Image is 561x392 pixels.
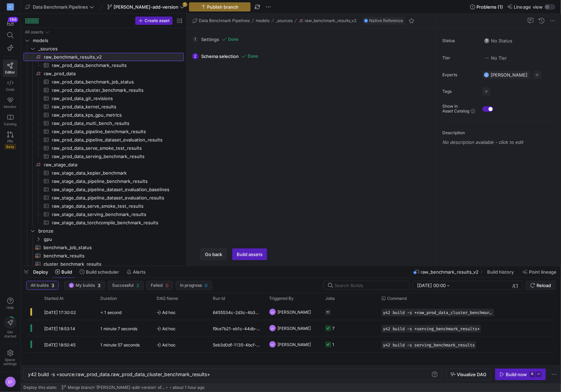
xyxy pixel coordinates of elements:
y42-duration: 1 minute 57 seconds [100,342,140,347]
span: Point lineage [529,269,557,275]
span: models [33,37,183,45]
span: Code [6,87,14,91]
span: Ad hoc [157,304,205,321]
img: undefined [364,19,368,23]
a: raw_prod_data_serve_smoke_test_results​​​​​​​​​ [23,144,184,152]
a: raw_stage_data_serve_smoke_test_results​​​​​​​​​ [23,202,184,210]
button: No statusNo Status [482,36,514,45]
span: raw_prod_data_cluster_benchmark_results​​​​​​​​​ [52,86,176,94]
button: Help [3,295,18,313]
input: Search Builds [334,283,404,288]
span: y42 build -s +raw_prod_data_cluster_benchmark_results [383,310,493,315]
a: raw_prod_data​​​​​​​​ [23,69,184,78]
div: f9ce7b21-eb1c-44db-89ad-ce68e15f74f7 [209,320,265,336]
div: Press SPACE to select this row. [23,169,184,177]
span: Help [6,305,14,310]
span: Catalog [4,122,17,126]
span: 3 [136,283,139,288]
span: [PERSON_NAME]-add-version [114,4,178,10]
div: Press SPACE to select this row. [23,260,184,268]
span: raw_prod_data_kps_gpu_metrics​​​​​​​​​ [52,111,176,119]
button: EFMy builds3 [64,281,105,290]
div: Build now [506,372,527,377]
a: raw_prod_data_benchmark_results​​​​​​​​​ [23,61,184,69]
a: M [3,1,18,13]
a: raw_benchmark_results_v2​​​​​​​​ [23,53,184,61]
a: benchmark_job_status​​​​​​​​​​ [23,243,184,252]
button: 186 [3,17,18,29]
a: raw_prod_data_cluster_benchmark_results​​​​​​​​​ [23,86,184,94]
span: Experts [442,72,477,77]
button: _sources [274,17,294,25]
a: raw_prod_data_multi_bench_results​​​​​​​​​ [23,119,184,127]
span: Data Benchmark Pipelines [33,4,88,10]
div: EF [269,325,276,332]
span: [DATE] 17:30:02 [44,310,76,315]
span: _sources [38,45,183,53]
span: Alerts [133,269,146,275]
kbd: ⏎ [536,372,541,377]
span: raw_stage_data​​​​​​​​ [44,161,183,169]
a: raw_prod_data_git_revisions​​​​​​​​​ [23,94,184,102]
div: Press SPACE to select this row. [23,243,184,252]
span: [DATE] 18:50:45 [44,342,76,347]
span: raw_prod_data_benchmark_job_status​​​​​​​​​ [52,78,176,86]
div: Press SPACE to select this row. [23,160,184,169]
span: raw_prod_data_pipeline_benchmark_results​​​​​​​​​ [52,128,176,136]
span: Space settings [4,357,17,366]
span: Lineage view [514,4,543,10]
kbd: ⌘ [530,372,535,377]
button: Visualize DAG [446,369,491,380]
div: Press SPACE to select this row. [23,194,184,202]
span: No Status [484,38,512,43]
div: EF [269,308,276,315]
y42-duration: < 1 second [100,310,121,315]
span: In progress [180,283,202,288]
y42-duration: 1 minute 7 seconds [100,326,137,331]
span: Data Benchmark Pipelines [199,18,250,23]
span: Run Id [213,296,225,301]
img: No status [484,38,490,43]
span: Build scheduler [86,269,119,275]
a: Monitor [3,94,18,111]
img: No tier [484,55,490,61]
button: Publish branch [189,2,250,11]
a: raw_prod_data_pipeline_benchmark_results​​​​​​​​​ [23,127,184,136]
button: Go back [200,248,227,260]
span: Build [61,269,72,275]
a: raw_stage_data_pipeline_benchmark_results​​​​​​​​​ [23,177,184,185]
div: Press SPACE to select this row. [23,185,184,194]
span: 3 [98,283,100,288]
span: _sources [276,18,293,23]
a: raw_stage_data_kepler_benchmark​​​​​​​​​ [23,169,184,177]
span: luster_benchmark_results+ [150,371,210,377]
button: EF [3,375,18,389]
a: raw_prod_data_kps_gpu_metrics​​​​​​​​​ [23,111,184,119]
span: Monitor [4,105,17,109]
span: raw_prod_data_serve_smoke_test_results​​​​​​​​​ [52,144,176,152]
span: Deploy this state: [23,385,57,390]
div: Press SPACE to select this row. [23,136,184,144]
a: raw_stage_data_torchcompile_benchmark_results​​​​​​​​​ [23,218,184,227]
span: raw_stage_data_pipeline_benchmark_results​​​​​​​​​ [52,177,176,185]
a: raw_prod_data_pipeline_dataset_evaluation_results​​​​​​​​​ [23,136,184,144]
div: Press SPACE to select this row. [23,227,184,235]
a: raw_prod_data_kernel_results​​​​​​​​​ [23,102,184,111]
button: Build assets [232,248,267,260]
span: Jobs [325,296,335,301]
div: Press SPACE to select this row. [23,210,184,218]
div: 186 [8,17,18,22]
div: Press SPACE to select this row. [23,36,184,45]
div: Press SPACE to select this row. [23,202,184,210]
span: Publish branch [207,4,239,10]
button: Build [52,266,75,278]
span: [PERSON_NAME] [277,320,311,336]
div: All assets [25,30,43,35]
span: raw_prod_data_multi_bench_results​​​​​​​​​ [52,119,176,127]
div: JR [484,72,489,78]
span: Visualize DAG [457,372,486,377]
div: 7 [332,320,335,336]
div: Press SPACE to select this row. [23,218,184,227]
button: Successful3 [108,281,144,290]
span: Build history [487,269,514,275]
